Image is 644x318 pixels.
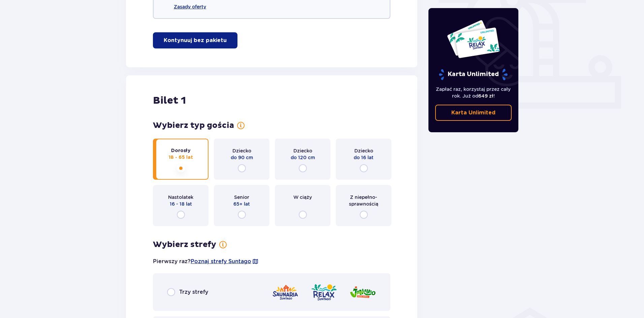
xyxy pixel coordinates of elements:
[311,283,337,302] img: Relax
[354,154,374,161] span: do 16 lat
[438,69,508,80] p: Karta Unlimited
[435,105,512,121] a: Karta Unlimited
[171,147,191,154] span: Dorosły
[153,32,237,48] button: Kontynuuj bez pakietu
[153,258,259,265] p: Pierwszy raz?
[164,37,227,44] p: Kontynuuj bez pakietu
[349,283,376,302] img: Jamango
[293,194,312,201] span: W ciąży
[170,201,192,207] span: 16 - 18 lat
[169,154,193,161] span: 18 - 65 lat
[342,194,385,207] span: Z niepełno­sprawnością
[354,147,373,154] span: Dziecko
[447,20,500,59] img: Dwie karty całoroczne do Suntago z napisem 'UNLIMITED RELAX', na białym tle z tropikalnymi liśćmi...
[451,109,495,116] p: Karta Unlimited
[293,147,312,154] span: Dziecko
[153,94,186,107] h2: Bilet 1
[174,3,206,10] a: Zasady oferty
[435,86,512,99] p: Zapłać raz, korzystaj przez cały rok. Już od !
[291,154,315,161] span: do 120 cm
[272,283,299,302] img: Saunaria
[231,154,253,161] span: do 90 cm
[478,93,493,99] span: 649 zł
[234,194,249,201] span: Senior
[191,258,251,265] a: Poznaj strefy Suntago
[233,201,250,207] span: 65+ lat
[179,288,208,296] span: Trzy strefy
[232,147,251,154] span: Dziecko
[153,240,216,250] h3: Wybierz strefy
[153,120,234,131] h3: Wybierz typ gościa
[168,194,193,201] span: Nastolatek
